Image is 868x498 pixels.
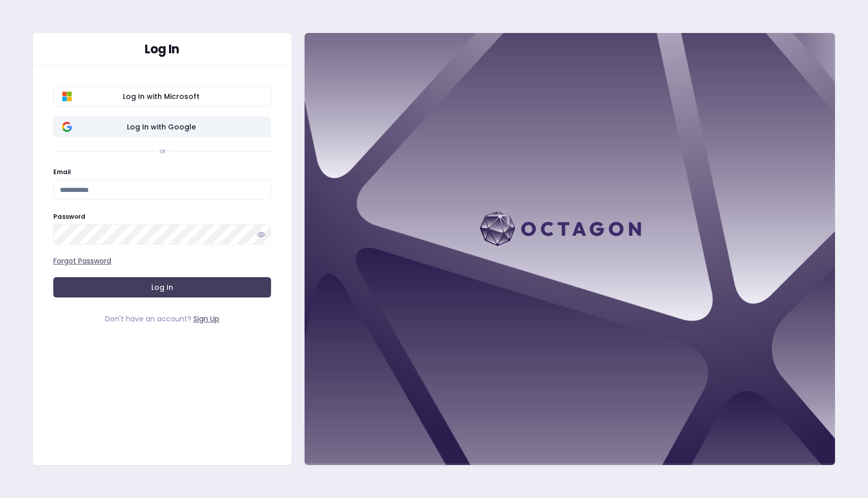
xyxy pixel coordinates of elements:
button: Log In with Google [53,117,271,137]
span: Log In with Microsoft [60,91,262,102]
button: Log In [53,277,271,297]
div: or [159,147,165,155]
a: Forgot Password [53,256,111,266]
label: Password [53,212,85,221]
span: Log In with Google [60,122,262,132]
a: Sign Up [193,314,219,324]
div: Log In [53,43,271,55]
button: Log In with Microsoft [53,86,271,107]
span: Log In [151,282,173,292]
div: Don't have an account? [53,314,271,324]
label: Email [53,168,71,176]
